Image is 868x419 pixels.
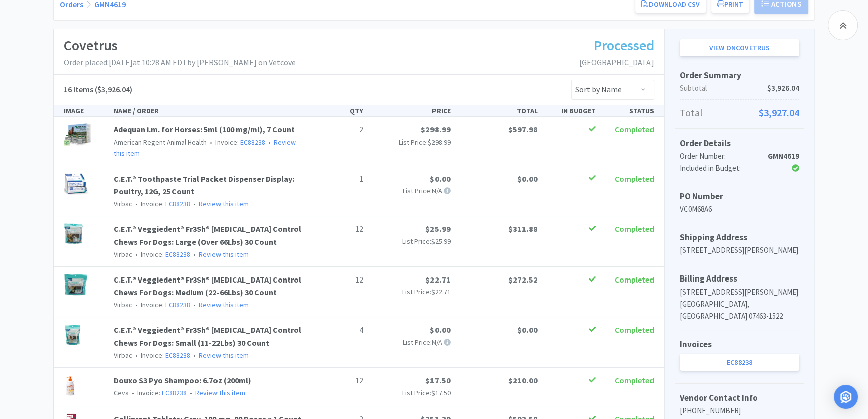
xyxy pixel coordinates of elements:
[680,338,799,351] h5: Invoices
[114,375,251,385] a: Douxo S3 Pyo Shampoo: 6.7oz (200ml)
[132,250,190,259] span: Invoice:
[130,388,136,397] span: •
[64,374,77,396] img: 0672c5f8764042648eb63ac31b5a8553_404042.png
[421,124,451,134] span: $298.99
[615,224,654,234] span: Completed
[114,351,132,360] span: Virbac
[680,298,799,322] p: [GEOGRAPHIC_DATA], [GEOGRAPHIC_DATA] 07463-1522
[64,173,89,195] img: 645e9ae70d424a69a8f770ca8212fcdf_29721.png
[371,185,451,196] p: List Price: N/A
[64,123,91,146] img: b2328f1224bb4e6fae54cabe05bc7411_413796.png
[600,105,658,116] div: STATUS
[680,231,799,244] h5: Shipping Address
[195,388,245,397] a: Review this item
[680,405,799,417] p: [PHONE_NUMBER]
[371,387,451,398] p: List Price:
[615,325,654,335] span: Completed
[680,190,799,203] h5: PO Number
[430,325,451,335] span: $0.00
[508,375,538,385] span: $210.00
[199,351,249,360] a: Review this item
[680,150,759,162] div: Order Number:
[371,286,451,297] p: List Price:
[64,223,83,245] img: de628b433a094f8c8a05342aed979598_263468.png
[134,351,139,360] span: •
[60,105,110,116] div: IMAGE
[759,105,799,121] span: $3,927.04
[114,224,301,247] a: C.E.T.® Veggiedent® Fr3Sh® [MEDICAL_DATA] Control Chews For Dogs: Large (Over 66Lbs) 30 Count
[455,105,542,116] div: TOTAL
[199,199,249,208] a: Review this item
[134,199,139,208] span: •
[114,325,301,348] a: C.E.T.® Veggiedent® Fr3Sh® [MEDICAL_DATA] Control Chews For Dogs: Small (11-22Lbs) 30 Count
[165,300,190,309] a: EC88238
[192,351,197,360] span: •
[240,137,265,147] a: EC88238
[371,236,451,247] p: List Price:
[680,136,799,150] h5: Order Details
[114,124,295,134] a: Adequan i.m. for Horses: 5ml (100 mg/ml), 7 Count
[165,199,190,208] a: EC88238
[615,174,654,184] span: Completed
[680,39,799,56] a: View onCovetrus
[680,69,799,82] h5: Order Summary
[114,250,132,259] span: Virbac
[431,388,451,397] span: $17.50
[192,300,197,309] span: •
[680,272,799,286] h5: Billing Address
[834,385,858,409] div: Open Intercom Messenger
[165,250,190,259] a: EC88238
[680,82,799,94] p: Subtotal
[309,105,367,116] div: QTY
[313,273,363,287] p: 12
[615,124,654,134] span: Completed
[267,137,272,147] span: •
[680,354,799,371] a: EC88238
[425,274,451,285] span: $22.71
[680,105,799,121] p: Total
[114,300,132,309] span: Virbac
[680,203,799,215] p: VC0M68A6
[313,173,363,186] p: 1
[594,36,654,54] span: Processed
[64,324,81,346] img: 4fc3b07451204813a2113c06c430a642_263424.png
[64,84,93,94] span: 16 Items
[615,274,654,285] span: Completed
[768,151,799,161] strong: GMN4619
[64,273,88,296] img: e6b2e39abf1f4f99a74f6220f048b822_263320.png
[680,244,799,256] p: [STREET_ADDRESS][PERSON_NAME]
[313,223,363,236] p: 12
[110,105,309,116] div: NAME / ORDER
[114,174,294,197] a: C.E.T.® Toothpaste Trial Packet Dispenser Display: Poultry, 12G, 25 Count
[367,105,455,116] div: PRICE
[615,375,654,385] span: Completed
[114,388,129,397] span: Ceva
[114,274,301,298] a: C.E.T.® Veggiedent® Fr3Sh® [MEDICAL_DATA] Control Chews For Dogs: Medium (22-66Lbs) 30 Count
[508,274,538,285] span: $272.52
[542,105,600,116] div: IN BUDGET
[199,300,249,309] a: Review this item
[188,388,194,397] span: •
[207,137,265,147] span: Invoice:
[64,83,132,96] h5: ($3,926.04)
[134,300,139,309] span: •
[680,286,799,298] p: [STREET_ADDRESS][PERSON_NAME]
[114,199,132,208] span: Virbac
[313,123,363,136] p: 2
[313,324,363,337] p: 4
[64,56,296,69] p: Order placed: [DATE] at 10:28 AM EDT by [PERSON_NAME] on Vetcove
[517,174,538,184] span: $0.00
[208,137,214,147] span: •
[579,56,654,69] p: [GEOGRAPHIC_DATA]
[425,224,451,234] span: $25.99
[129,388,187,397] span: Invoice:
[199,250,249,259] a: Review this item
[192,250,197,259] span: •
[508,124,538,134] span: $597.98
[680,391,799,405] h5: Vendor Contact Info
[371,337,451,348] p: List Price: N/A
[313,374,363,387] p: 12
[767,82,799,94] span: $3,926.04
[132,351,190,360] span: Invoice:
[431,287,451,296] span: $22.71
